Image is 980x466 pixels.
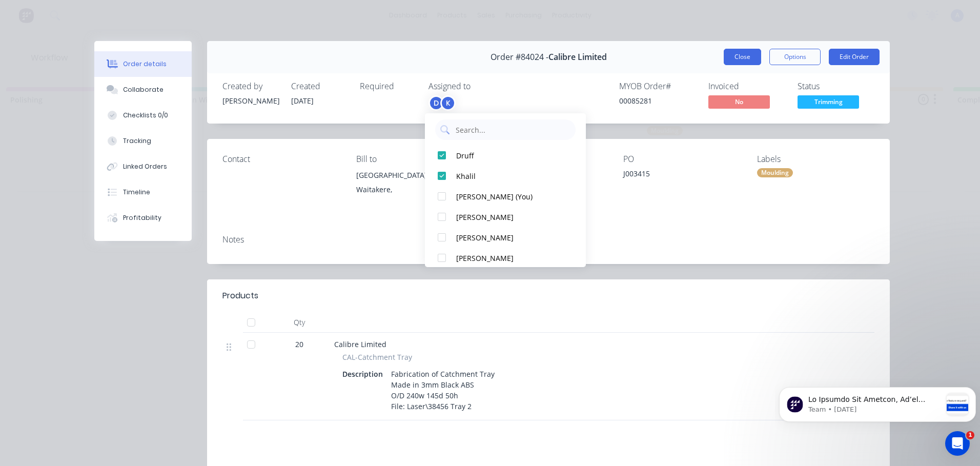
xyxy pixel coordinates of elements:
[769,49,821,65] button: Options
[798,82,874,91] div: Status
[94,51,192,77] button: Order details
[428,95,444,111] div: D
[455,119,570,140] input: Search...
[94,179,192,205] button: Timeline
[94,77,192,103] button: Collaborate
[342,352,412,362] span: CAL-Catchment Tray
[428,95,456,111] button: DK
[425,207,586,227] button: [PERSON_NAME]
[491,52,548,62] span: Order #84024 -
[94,128,192,154] button: Tracking
[425,166,586,186] button: Khalil
[94,205,192,231] button: Profitability
[356,154,474,164] div: Bill to
[123,111,168,120] div: Checklists 0/0
[425,145,586,166] button: Druff
[456,232,564,243] div: [PERSON_NAME]
[798,95,859,108] span: Trimming
[966,431,974,439] span: 1
[425,227,586,248] button: [PERSON_NAME]
[360,82,416,91] div: Required
[222,290,258,302] div: Products
[724,49,761,65] button: Close
[123,162,167,171] div: Linked Orders
[775,367,980,438] iframe: Intercom notifications message
[440,95,456,111] div: K
[222,154,340,164] div: Contact
[619,82,696,91] div: MYOB Order #
[33,38,167,48] p: Message from Team, sent 1w ago
[428,82,531,91] div: Assigned to
[945,431,970,456] iframe: Intercom live chat
[123,213,161,222] div: Profitability
[222,95,279,106] div: [PERSON_NAME]
[123,59,167,69] div: Order details
[291,96,314,106] span: [DATE]
[798,95,859,111] button: Trimming
[123,85,164,94] div: Collaborate
[456,253,564,264] div: [PERSON_NAME]
[623,154,741,164] div: PO
[94,154,192,179] button: Linked Orders
[123,188,150,197] div: Timeline
[94,103,192,128] button: Checklists 0/0
[456,150,564,161] div: Druff
[222,235,874,245] div: Notes
[456,212,564,222] div: [PERSON_NAME]
[757,154,874,164] div: Labels
[425,248,586,268] button: [PERSON_NAME]
[356,168,474,201] div: [GEOGRAPHIC_DATA]Waitakere,
[356,183,474,197] div: Waitakere,
[356,168,474,183] div: [GEOGRAPHIC_DATA]
[708,95,770,108] span: No
[548,52,607,62] span: Calibre Limited
[387,367,499,414] div: Fabrication of Catchment Tray Made in 3mm Black ABS O/D 240w 145d 50h File: Laser\38456 Tray 2
[222,82,279,91] div: Created by
[334,339,386,349] span: Calibre Limited
[708,82,785,91] div: Invoiced
[456,171,564,181] div: Khalil
[425,186,586,207] button: [PERSON_NAME] (You)
[456,191,564,202] div: [PERSON_NAME] (You)
[123,136,151,146] div: Tracking
[623,168,741,183] div: J003415
[829,49,880,65] button: Edit Order
[291,82,348,91] div: Created
[342,367,387,381] div: Description
[269,312,330,333] div: Qty
[757,168,793,177] div: Moulding
[295,339,303,350] span: 20
[619,95,696,106] div: 00085281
